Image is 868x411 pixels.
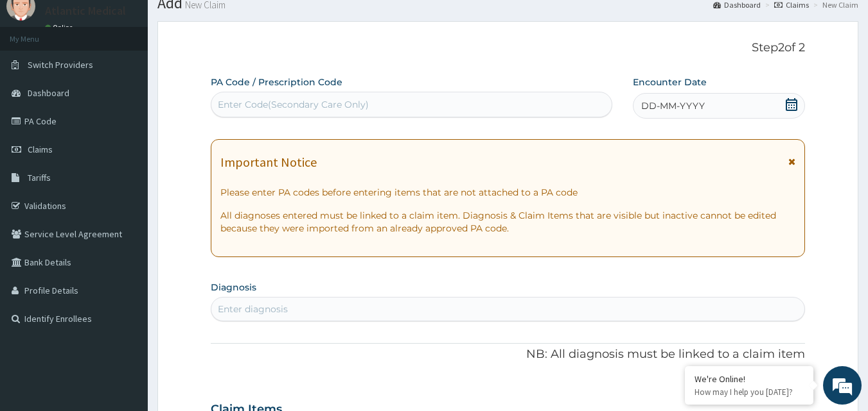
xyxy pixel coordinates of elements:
[211,76,342,88] label: PA Code / Prescription Code
[211,346,806,363] p: NB: All diagnosis must be linked to a claim item
[67,72,216,88] div: Chat with us now
[641,99,705,112] span: DD-MM-YYYY
[75,124,177,253] span: We're online!
[211,41,806,55] p: Step 2 of 2
[211,6,242,37] div: Minimize live chat window
[633,76,707,88] label: Encounter Date
[218,303,288,315] div: Enter diagnosis
[28,144,53,155] span: Claims
[218,98,369,111] div: Enter Code(Secondary Care Only)
[220,209,796,235] p: All diagnoses entered must be linked to a claim item. Diagnosis & Claim Items that are visible bu...
[695,373,804,385] div: We're Online!
[6,274,245,319] textarea: Type your message and hit 'Enter'
[220,186,796,199] p: Please enter PA codes before entering items that are not attached to a PA code
[28,87,69,99] span: Dashboard
[45,23,76,32] a: Online
[45,5,126,17] p: Atlantic Medical
[211,281,256,294] label: Diagnosis
[695,387,804,398] p: How may I help you today?
[28,59,93,71] span: Switch Providers
[220,155,317,169] h1: Important Notice
[24,64,52,96] img: d_794563401_company_1708531726252_794563401
[28,172,51,183] span: Tariffs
